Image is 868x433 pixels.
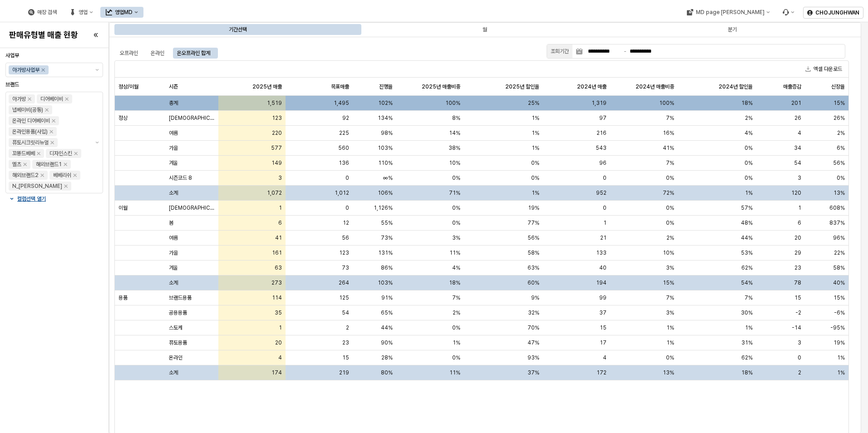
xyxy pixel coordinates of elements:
[745,144,753,152] span: 0%
[599,159,607,167] span: 96
[663,189,674,197] span: 72%
[381,234,393,241] span: 73%
[381,309,393,316] span: 65%
[73,173,77,177] div: Remove 베베리쉬
[17,195,46,202] p: 컬럼선택 열기
[452,354,460,361] span: 0%
[452,294,460,301] span: 7%
[381,324,393,331] span: 44%
[610,24,855,35] div: 분기
[532,114,539,122] span: 1%
[339,279,349,286] span: 264
[23,162,27,166] div: Remove 엘츠
[169,144,178,152] span: 가을
[169,294,192,301] span: 브랜드용품
[452,264,460,271] span: 4%
[12,116,50,125] div: 온라인 디어베이비
[151,48,164,59] div: 온라인
[681,7,775,18] button: MD page [PERSON_NAME]
[169,279,178,286] span: 소계
[177,48,210,59] div: 온오프라인 합계
[663,249,674,256] span: 10%
[120,48,138,59] div: 오프라인
[381,354,393,361] span: 28%
[64,184,68,188] div: Remove N_이야이야오
[592,99,607,107] span: 1,319
[50,141,54,144] div: Remove 퓨토시크릿리뉴얼
[794,279,801,286] span: 78
[12,127,48,136] div: 온라인용품(사입)
[169,99,178,107] span: 총계
[798,339,801,346] span: 3
[52,119,55,123] div: Remove 온라인 디어베이비
[271,144,282,152] span: 577
[334,99,349,107] span: 1,495
[12,65,39,74] div: 아가방사업부
[833,234,845,241] span: 96%
[345,204,349,212] span: 0
[681,7,775,18] div: MD page 이동
[603,219,607,226] span: 1
[9,30,78,39] h4: 판매유형별 매출 현황
[169,114,215,122] span: [DEMOGRAPHIC_DATA]
[64,7,99,18] div: 영업
[599,294,607,301] span: 99
[798,354,801,361] span: 0
[599,264,607,271] span: 40
[342,264,349,271] span: 73
[741,234,753,241] span: 44%
[794,294,801,301] span: 15
[342,339,349,346] span: 23
[834,249,845,256] span: 22%
[422,83,460,90] span: 2025년 매출비중
[551,47,569,56] div: 조회기간
[362,24,607,35] div: 월
[528,204,539,212] span: 19%
[833,99,845,107] span: 15%
[378,189,393,197] span: 106%
[528,99,539,107] span: 25%
[829,204,845,212] span: 608%
[381,294,393,301] span: 91%
[600,234,607,241] span: 21
[791,189,801,197] span: 120
[600,339,607,346] span: 17
[12,171,39,180] div: 해외브랜드2
[663,129,674,137] span: 16%
[741,249,753,256] span: 53%
[279,324,282,331] span: 1
[794,264,801,271] span: 23
[531,159,539,167] span: 0%
[695,9,764,15] div: MD page [PERSON_NAME]
[798,369,801,376] span: 2
[741,99,753,107] span: 18%
[741,309,753,316] span: 30%
[483,24,487,35] div: 월
[741,264,753,271] span: 62%
[445,99,460,107] span: 100%
[741,204,753,212] span: 57%
[745,324,753,331] span: 1%
[663,369,674,376] span: 13%
[449,279,460,286] span: 18%
[794,144,801,152] span: 34
[49,130,53,133] div: Remove 온라인용품(사입)
[12,160,21,169] div: 엘츠
[338,144,349,152] span: 560
[64,162,67,166] div: Remove 해외브랜드1
[834,309,845,316] span: -6%
[272,249,282,256] span: 161
[100,7,143,18] button: 영업MD
[145,48,170,59] div: 온라인
[169,309,187,316] span: 공용용품
[229,24,247,35] div: 기간선택
[109,22,868,433] main: App Frame
[531,174,539,182] span: 0%
[452,204,460,212] span: 0%
[339,369,349,376] span: 219
[272,114,282,122] span: 123
[449,159,460,167] span: 10%
[830,324,845,331] span: -95%
[596,279,607,286] span: 194
[745,159,753,167] span: 0%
